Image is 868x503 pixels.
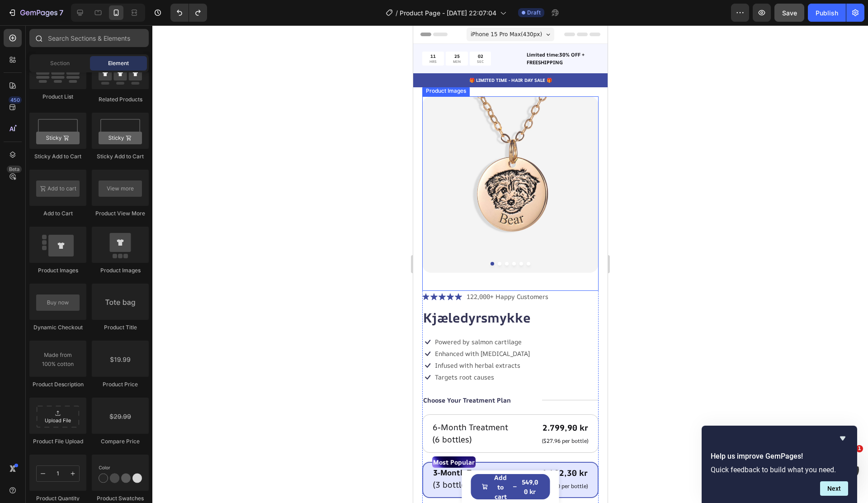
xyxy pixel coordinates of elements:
span: / [396,8,398,18]
div: Product Swatches [92,494,149,503]
iframe: Design area [413,25,608,503]
p: Quick feedback to build what you need. [711,465,848,474]
span: Product Page - [DATE] 22:07:04 [400,8,496,18]
div: Product Price [92,380,149,389]
button: 7 [4,4,67,22]
h2: Help us improve GemPages! [711,451,848,462]
span: Save [782,9,797,17]
div: Related Products [92,95,149,104]
p: 7 [59,7,63,18]
div: Product Title [92,323,149,332]
div: Publish [816,8,838,18]
div: Add to Cart [29,209,86,218]
div: Product View More [92,209,149,218]
div: Help us improve GemPages! [711,433,848,496]
div: Product Description [29,380,86,389]
input: Search Sections & Elements [29,29,149,47]
div: Compare Price [92,437,149,446]
div: Product Images [92,266,149,275]
button: Next question [820,481,848,496]
div: Sticky Add to Cart [92,152,149,161]
span: Element [108,59,129,67]
button: Publish [808,4,846,22]
span: 1 [856,445,863,452]
div: Beta [7,166,22,173]
div: Dynamic Checkout [29,323,86,332]
div: Sticky Add to Cart [29,152,86,161]
div: Product List [29,93,86,101]
div: Undo/Redo [170,4,207,22]
div: Product Images [29,266,86,275]
div: 450 [9,96,22,104]
div: Product File Upload [29,437,86,446]
span: Section [50,59,70,67]
button: Hide survey [837,433,848,444]
button: Save [774,4,804,22]
div: Product Quantity [29,494,86,503]
span: Draft [527,9,541,17]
